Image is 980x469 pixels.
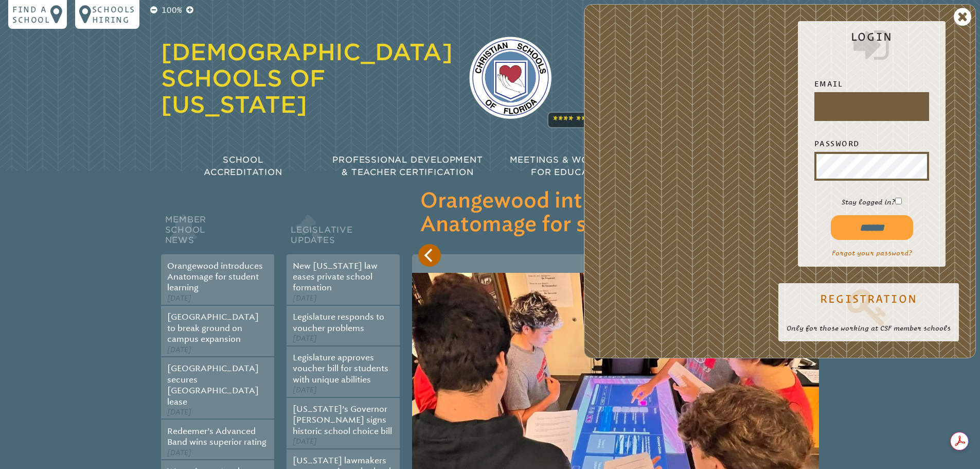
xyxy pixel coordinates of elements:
h2: Member School News [161,212,274,254]
p: The agency that [US_STATE]’s [DEMOGRAPHIC_DATA] schools rely on for best practices in accreditati... [568,43,819,126]
span: [DATE] [293,386,317,394]
a: Legislature approves voucher bill for students with unique abilities [293,353,388,385]
span: [DATE] [293,437,317,446]
span: Meetings & Workshops for Educators [510,155,635,177]
a: Legislature responds to voucher problems [293,312,384,333]
label: Email [814,78,929,90]
a: Redeemer’s Advanced Band wins superior rating [167,426,266,447]
span: [DATE] [167,408,191,416]
span: [DATE] [293,294,317,303]
p: Find a school [12,4,50,25]
img: csf-logo-web-colors.png [469,37,551,119]
h2: Legislative Updates [287,212,400,254]
a: [GEOGRAPHIC_DATA] secures [GEOGRAPHIC_DATA] lease [167,363,259,406]
a: Forgot your password? [832,249,912,257]
span: Professional Development & Teacher Certification [332,155,483,177]
span: [DATE] [293,334,317,343]
a: [US_STATE]’s Governor [PERSON_NAME] signs historic school choice bill [293,404,392,436]
span: [DATE] [167,448,191,457]
p: 100% [159,4,184,16]
a: [GEOGRAPHIC_DATA] to break ground on campus expansion [167,312,259,344]
label: Password [814,137,929,150]
p: Stay logged in? [806,197,937,207]
span: [DATE] [167,345,191,354]
h2: Login [806,30,937,65]
a: Registration [787,286,951,327]
button: Previous [418,244,441,267]
span: [DATE] [167,294,191,303]
span: School Accreditation [204,155,282,177]
p: Schools Hiring [92,4,135,25]
a: New [US_STATE] law eases private school formation [293,261,378,293]
p: Only for those working at CSF member schools [787,323,951,333]
a: [DEMOGRAPHIC_DATA] Schools of [US_STATE] [161,39,453,118]
a: Orangewood introduces Anatomage for student learning [167,261,263,293]
h3: Orangewood introduces Anatomage for student learning [420,189,811,237]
